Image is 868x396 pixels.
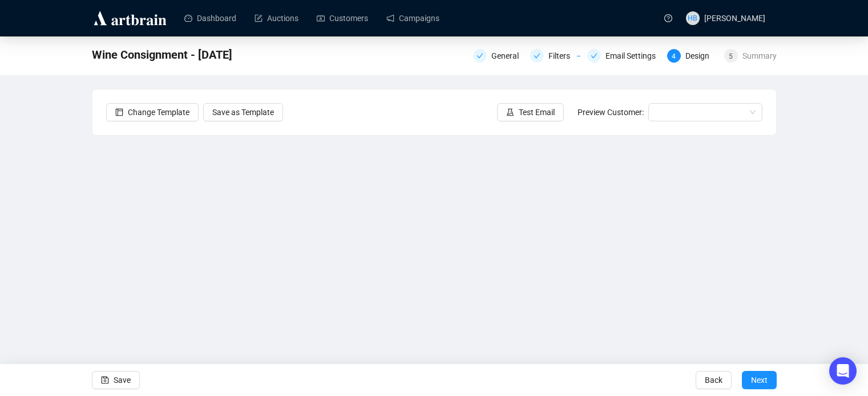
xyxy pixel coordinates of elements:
[587,49,660,63] div: Email Settings
[591,52,597,59] span: check
[705,364,722,396] span: Back
[672,52,676,60] span: 4
[491,49,526,63] div: General
[92,9,168,27] img: logo
[685,49,716,63] div: Design
[473,49,523,63] div: General
[203,103,283,121] button: Save as Template
[114,364,131,396] span: Save
[742,371,777,389] button: Next
[317,3,368,33] a: Customers
[742,49,777,63] div: Summary
[212,106,274,119] span: Save as Template
[115,108,123,116] span: layout
[530,49,580,63] div: Filters
[578,108,644,117] span: Preview Customer:
[386,3,439,33] a: Campaigns
[829,357,857,385] div: Open Intercom Messenger
[729,52,733,60] span: 5
[101,376,109,384] span: save
[724,49,777,63] div: 5Summary
[534,52,540,59] span: check
[667,49,717,63] div: 4Design
[106,103,199,121] button: Change Template
[664,14,672,22] span: question-circle
[497,103,564,121] button: Test Email
[688,13,697,24] span: HB
[704,14,765,23] span: [PERSON_NAME]
[184,3,236,33] a: Dashboard
[477,52,483,59] span: check
[128,106,189,119] span: Change Template
[92,371,140,389] button: Save
[605,49,663,63] div: Email Settings
[255,3,298,33] a: Auctions
[548,49,577,63] div: Filters
[696,371,732,389] button: Back
[92,46,232,64] span: Wine Consignment - October 2025
[519,106,555,119] span: Test Email
[506,108,514,116] span: experiment
[751,364,768,396] span: Next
